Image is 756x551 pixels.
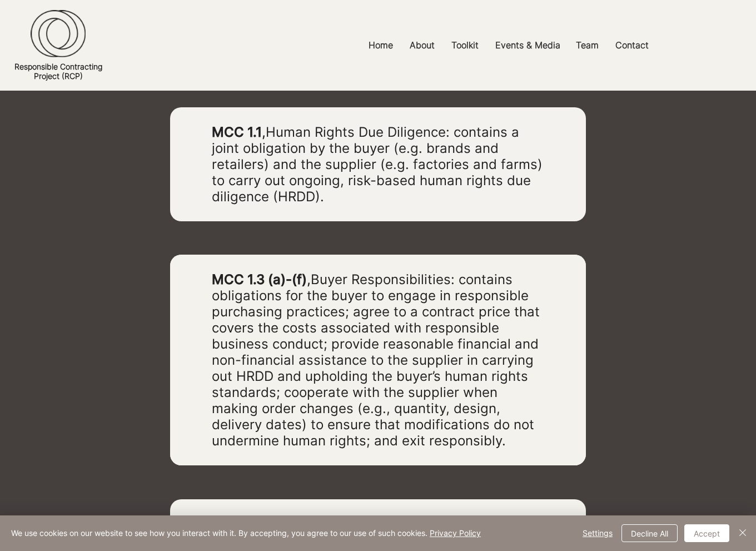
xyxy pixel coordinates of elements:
[568,33,607,58] a: Team
[360,33,401,58] a: Home
[430,528,481,538] a: Privacy Policy
[212,271,540,449] span: Buyer Responsibilities: contains obligations for the buyer to engage in responsible purchasing pr...
[443,33,487,58] a: Toolkit
[446,33,484,58] p: Toolkit
[684,524,729,542] button: Accept
[621,524,678,542] button: Decline All
[401,33,443,58] a: About
[212,271,540,449] span: ,
[212,271,307,287] span: MCC 1.3 (a)-(f)
[607,33,657,58] a: Contact
[736,524,749,542] button: Close
[490,33,566,58] p: Events & Media
[570,33,604,58] p: Team
[610,33,654,58] p: Contact
[11,528,481,538] span: We use cookies on our website to see how you interact with it. By accepting, you agree to our use...
[212,124,262,140] span: MCC 1.1
[583,525,613,542] span: Settings
[363,33,399,58] p: Home
[736,526,749,539] img: Close
[212,124,543,205] span: ,
[261,33,756,58] nav: Site
[487,33,568,58] a: Events & Media
[14,62,102,81] a: Responsible ContractingProject (RCP)
[212,124,543,205] span: Human Rights Due Diligence: contains a joint obligation by the buyer (e.g. brands and retailers) ...
[404,33,440,58] p: About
